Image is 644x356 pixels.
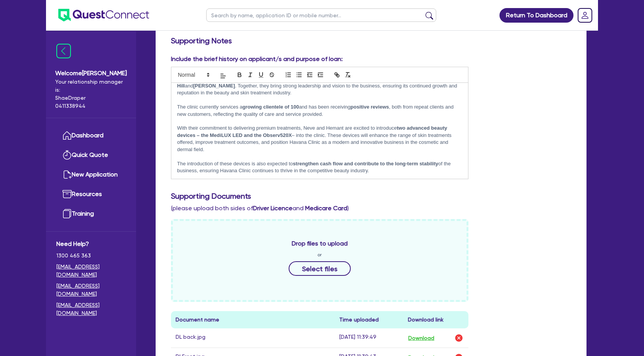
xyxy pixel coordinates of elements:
input: Search by name, application ID or mobile number... [206,8,436,22]
span: Your relationship manager is: Shae Draper 0411338944 [55,78,127,110]
td: DL back.jpg [171,328,335,348]
img: resources [62,190,72,199]
a: New Application [56,165,126,185]
a: Resources [56,185,126,204]
label: Include the brief history on applicant/s and purpose of loan: [171,54,343,64]
a: [EMAIL_ADDRESS][DOMAIN_NAME] [56,301,126,317]
a: Dropdown toggle [575,5,595,25]
span: 1300 465 363 [56,252,126,260]
h3: Supporting Notes [171,36,571,45]
th: Time uploaded [335,311,403,328]
p: Havana Clinic, located in [GEOGRAPHIC_DATA], [GEOGRAPHIC_DATA], is co-owned and directed by and .... [177,75,462,96]
a: Quick Quote [56,145,126,165]
strong: positive reviews [350,104,389,110]
strong: [PERSON_NAME] [193,83,235,89]
button: Download [408,333,435,343]
a: Return To Dashboard [499,8,573,23]
img: new-application [62,170,72,179]
td: [DATE] 11:39:49 [335,328,403,348]
strong: growing clientele of 100 [243,104,299,110]
span: Need Help? [56,239,126,249]
a: Training [56,204,126,224]
img: delete-icon [454,333,463,343]
img: training [62,209,72,218]
p: The clinic currently services a and has been receiving , both from repeat clients and new custome... [177,104,462,118]
a: Dashboard [56,126,126,145]
p: With their commitment to delivering premium treatments, Neve and Hemant are excited to introduce ... [177,125,462,153]
span: Welcome [PERSON_NAME] [55,69,127,78]
h3: Supporting Documents [171,191,571,201]
span: Drop files to upload [292,239,348,248]
b: Driver Licence [253,204,292,212]
strong: Niahm (Neve) Hill [177,76,438,88]
th: Document name [171,311,335,328]
p: The introduction of these devices is also expected to of the business, ensuring Havana Clinic con... [177,160,462,175]
span: (please upload both sides of and ) [171,204,349,212]
b: Medicare Card [305,204,347,212]
a: [EMAIL_ADDRESS][DOMAIN_NAME] [56,282,126,298]
img: quest-connect-logo-blue [58,9,149,21]
th: Download link [403,311,468,328]
img: icon-menu-close [56,44,71,58]
span: or [317,251,322,258]
img: quick-quote [62,150,72,160]
strong: strengthen cash flow and contribute to the long-term stability [293,161,438,166]
button: Select files [289,261,351,276]
strong: two advanced beauty devices – the MediLUX LED and the Observ520X [177,125,449,138]
a: [EMAIL_ADDRESS][DOMAIN_NAME] [56,263,126,279]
